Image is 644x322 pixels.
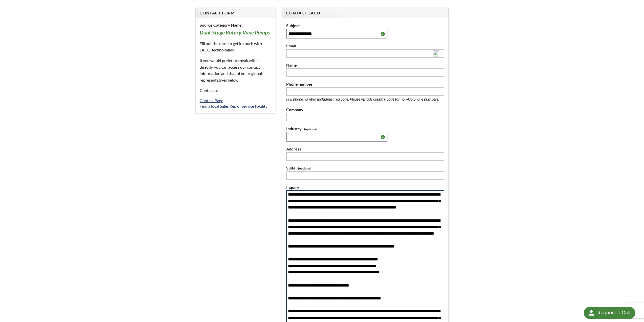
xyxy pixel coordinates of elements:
label: Suite [286,165,445,171]
h4: Contact Form [200,10,272,16]
label: Name [286,62,445,68]
a: Contact Page [200,98,223,103]
label: Address [286,146,445,152]
label: Inquiry [286,184,445,191]
img: round button [587,309,595,317]
p: Full phone number including area code. Please include country code for non-US phone numbers. [286,96,445,102]
h3: Dual-Stage Rotary Vane Pumps [200,29,272,36]
b: Source Category Name: [200,23,243,27]
a: Find a local Sales Rep or Service Facility [200,104,267,108]
p: Contact us: [200,87,272,94]
p: Fill out the form to get in touch with LACO Technologies. [200,40,272,53]
label: Email [286,43,445,49]
label: Industry [286,125,445,132]
img: npw-badge-icon.svg [433,50,439,56]
label: Phone number [286,81,445,87]
div: Request a Call [584,307,635,319]
label: Company [286,106,445,113]
p: If you would prefer to speak with us directly, you can access our contact information and that of... [200,57,272,83]
div: Request a Call [598,307,630,318]
h4: Contact LACO [286,10,445,16]
label: Subject [286,22,445,29]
